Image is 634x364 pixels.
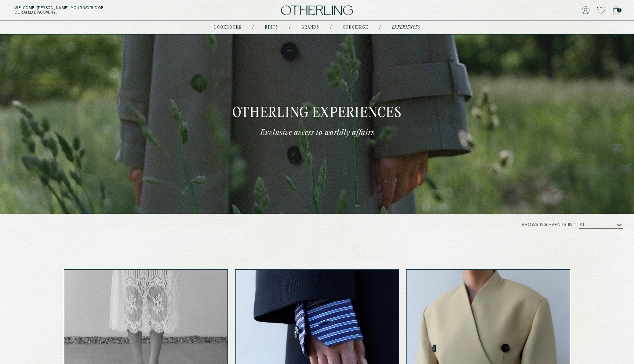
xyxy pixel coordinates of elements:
div: / [289,25,291,30]
div: / [330,25,332,30]
a: lookbooks [214,26,241,29]
div: / [252,25,254,30]
a: Edits [265,26,278,29]
span: 2 [617,8,622,12]
span: browsing events in : [522,222,575,227]
p: Exclusive access to worldly affairs [260,128,374,138]
h5: Welcome, [PERSON_NAME] . Your world of curated discovery. [15,6,196,15]
h1: otherling experiences [233,107,402,120]
div: All [580,222,589,227]
a: 2 [613,5,619,15]
img: logo [281,6,353,15]
a: experiences [392,26,420,29]
a: concierge [343,26,368,29]
a: Brands [302,26,319,29]
div: / [379,25,381,30]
